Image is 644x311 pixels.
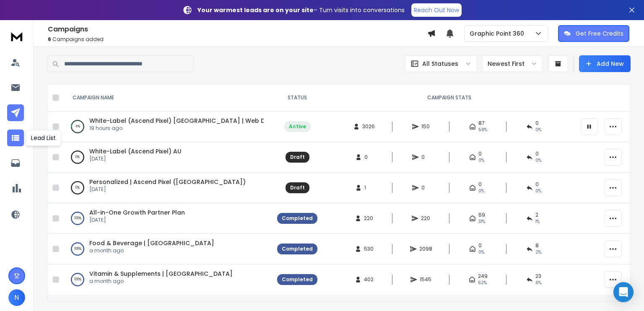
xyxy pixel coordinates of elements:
th: STATUS [272,84,322,111]
div: Lead List [26,130,61,146]
p: a month ago [89,247,214,254]
span: 0 [478,150,482,157]
p: 100 % [74,245,81,253]
span: 0 [535,120,539,127]
p: 19 hours ago [89,125,264,132]
span: 0% [535,188,541,194]
div: Open Intercom Messenger [613,282,634,302]
h1: Campaigns [48,24,427,34]
span: 0 [478,242,482,249]
span: 23 [535,273,541,280]
p: All Statuses [422,60,458,68]
p: 100 % [74,214,81,223]
span: 0 % [535,127,541,133]
p: [DATE] [89,155,182,162]
p: Get Free Credits [576,29,623,38]
p: 0 % [75,184,80,192]
span: 8 [535,242,539,249]
span: 0% [478,157,484,164]
span: 220 [364,215,373,222]
span: 0 [478,181,482,188]
a: Personalized | Ascend Pixel ([GEOGRAPHIC_DATA]) [89,178,246,186]
th: CAMPAIGN NAME [62,84,272,111]
span: 87 [478,120,485,127]
span: 402 [364,276,374,283]
a: All-in-One Growth Partner Plan [89,208,185,217]
span: 2 [535,212,538,218]
span: 58 % [478,127,487,133]
td: 4%White-Label (Ascend Pixel) [GEOGRAPHIC_DATA] | Web Development Co.19 hours ago [62,111,272,142]
a: Reach Out Now [411,3,462,17]
a: White-Label (Ascend Pixel) [GEOGRAPHIC_DATA] | Web Development Co. [89,117,314,125]
span: 0 [364,154,373,161]
td: 0%Personalized | Ascend Pixel ([GEOGRAPHIC_DATA])[DATE] [62,173,272,203]
strong: Your warmest leads are on your site [197,6,314,14]
a: White-Label (Ascend Pixel) AU [89,147,182,155]
div: Draft [290,184,305,191]
p: a month ago [89,278,233,285]
button: N [8,289,25,306]
span: 3026 [362,123,375,130]
span: 6 % [535,280,541,286]
span: 31 % [478,218,485,225]
p: 100 % [74,275,81,284]
span: 2 % [535,249,541,256]
p: Graphic Point 360 [470,29,527,38]
a: Vitamin & Supplements | [GEOGRAPHIC_DATA] [89,270,233,278]
th: CAMPAIGN STATS [322,84,576,111]
img: logo [8,29,25,44]
span: 6 [48,36,51,43]
span: 1 [364,184,373,191]
span: 0 [535,181,539,188]
span: 0 [421,154,430,161]
td: 0%White-Label (Ascend Pixel) AU[DATE] [62,142,272,173]
span: 0% [535,157,541,164]
span: 150 [421,123,430,130]
p: 4 % [75,122,80,131]
p: 0 % [75,153,80,161]
span: 69 [478,212,485,218]
p: Reach Out Now [414,6,459,14]
td: 100%All-in-One Growth Partner Plan[DATE] [62,203,272,234]
div: Completed [282,246,313,252]
td: 100%Food & Beverage | [GEOGRAPHIC_DATA]a month ago [62,234,272,264]
a: Food & Beverage | [GEOGRAPHIC_DATA] [89,239,214,247]
button: Get Free Credits [558,25,629,42]
span: 0 [421,184,430,191]
td: 100%Vitamin & Supplements | [GEOGRAPHIC_DATA]a month ago [62,264,272,295]
span: 249 [478,273,488,280]
button: Add New [579,55,631,72]
span: 1 % [535,218,540,225]
span: 0 [535,150,539,157]
p: [DATE] [89,186,246,193]
span: 220 [421,215,430,222]
div: Active [289,123,306,130]
button: Newest First [482,55,543,72]
span: 0% [478,249,484,256]
span: 0% [478,188,484,194]
p: [DATE] [89,217,185,223]
span: 1545 [420,276,431,283]
div: Completed [282,215,313,222]
span: 62 % [478,280,487,286]
div: Completed [282,276,313,283]
p: – Turn visits into conversations [197,6,405,14]
div: Draft [290,154,305,161]
p: Campaigns added [48,36,427,43]
span: 530 [364,246,374,252]
span: 2098 [419,246,432,252]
